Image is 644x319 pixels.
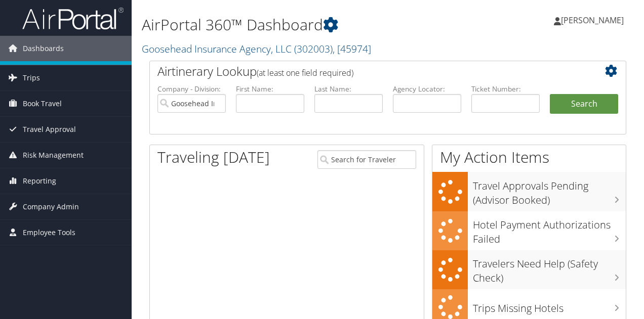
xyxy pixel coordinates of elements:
span: Trips [23,65,40,90]
h2: Airtinerary Lookup [157,63,579,80]
button: Search [550,94,618,114]
h3: Trips Missing Hotels [473,296,626,315]
a: [PERSON_NAME] [554,5,634,35]
span: Travel Approval [23,117,76,142]
span: Book Travel [23,91,62,116]
span: Company Admin [23,194,79,219]
h3: Hotel Payment Authorizations Failed [473,213,626,246]
h1: Traveling [DATE] [157,147,270,168]
label: Last Name: [314,84,383,94]
span: (at least one field required) [257,67,353,78]
label: Agency Locator: [393,84,461,94]
h1: My Action Items [432,147,626,168]
label: Ticket Number: [471,84,540,94]
img: airportal-logo.png [22,7,124,30]
label: First Name: [236,84,304,94]
span: Employee Tools [23,220,75,245]
input: Search for Traveler [317,150,417,169]
label: Company - Division: [157,84,226,94]
span: Risk Management [23,143,84,168]
h3: Travelers Need Help (Safety Check) [473,252,626,285]
a: Travelers Need Help (Safety Check) [432,250,626,289]
span: Reporting [23,168,56,194]
h1: AirPortal 360™ Dashboard [142,14,470,35]
span: [PERSON_NAME] [561,15,624,26]
span: Dashboards [23,36,64,61]
a: Goosehead Insurance Agency, LLC [142,42,371,56]
span: ( 302003 ) [294,42,333,56]
span: , [ 45974 ] [333,42,371,56]
a: Hotel Payment Authorizations Failed [432,211,626,250]
a: Travel Approvals Pending (Advisor Booked) [432,172,626,211]
h3: Travel Approvals Pending (Advisor Booked) [473,174,626,207]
